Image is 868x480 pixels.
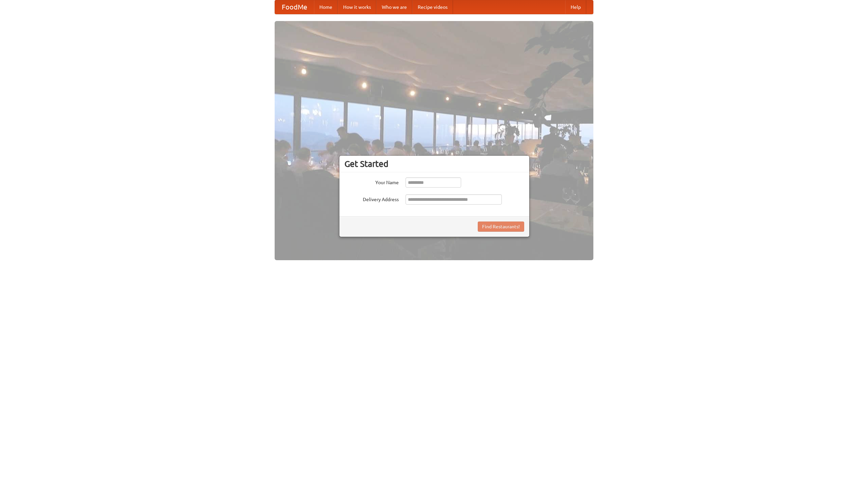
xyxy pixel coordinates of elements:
a: Who we are [376,0,412,14]
a: FoodMe [275,0,314,14]
a: Home [314,0,338,14]
label: Delivery Address [344,194,399,203]
a: Help [565,0,586,14]
a: How it works [338,0,376,14]
button: Find Restaurants! [478,222,524,232]
a: Recipe videos [412,0,453,14]
label: Your Name [344,177,399,186]
h3: Get Started [344,159,524,169]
